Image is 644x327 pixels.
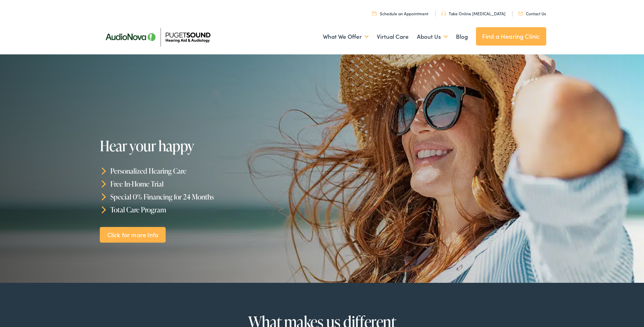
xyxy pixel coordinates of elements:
[100,177,325,190] li: Free In-Home Trial
[100,138,306,154] h1: Hear your happy
[456,24,468,49] a: Blog
[372,11,428,16] a: Schedule an Appointment
[100,165,325,177] li: Personalized Hearing Care
[100,203,325,216] li: Total Care Program
[323,24,369,49] a: What We Offer
[372,11,376,16] img: utility icon
[518,12,523,15] img: utility icon
[417,24,448,49] a: About Us
[100,227,166,243] a: Click for more Info
[100,190,325,203] li: Special 0% Financing for 24 Months
[518,11,546,16] a: Contact Us
[441,11,505,16] a: Take Online [MEDICAL_DATA]
[476,27,546,46] a: Find a Hearing Clinic
[377,24,409,49] a: Virtual Care
[441,12,446,16] img: utility icon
